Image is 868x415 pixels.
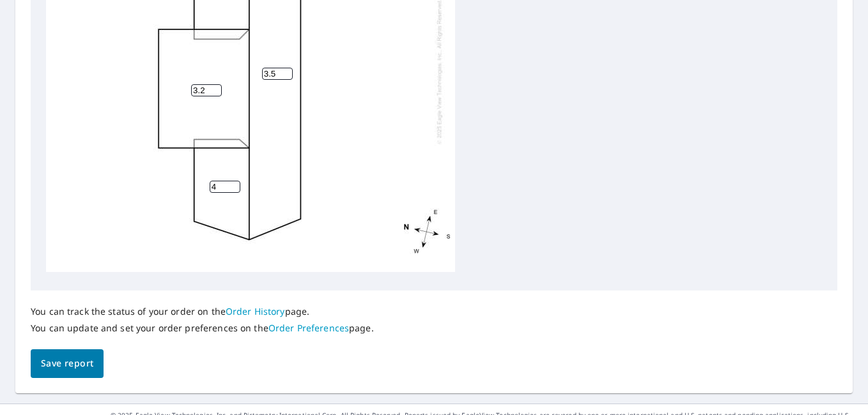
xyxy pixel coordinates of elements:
p: You can track the status of your order on the page. [31,306,374,317]
a: Order Preferences [268,322,349,334]
p: You can update and set your order preferences on the page. [31,322,374,334]
span: Save report [41,356,93,372]
button: Save report [31,349,104,378]
a: Order History [226,305,285,317]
